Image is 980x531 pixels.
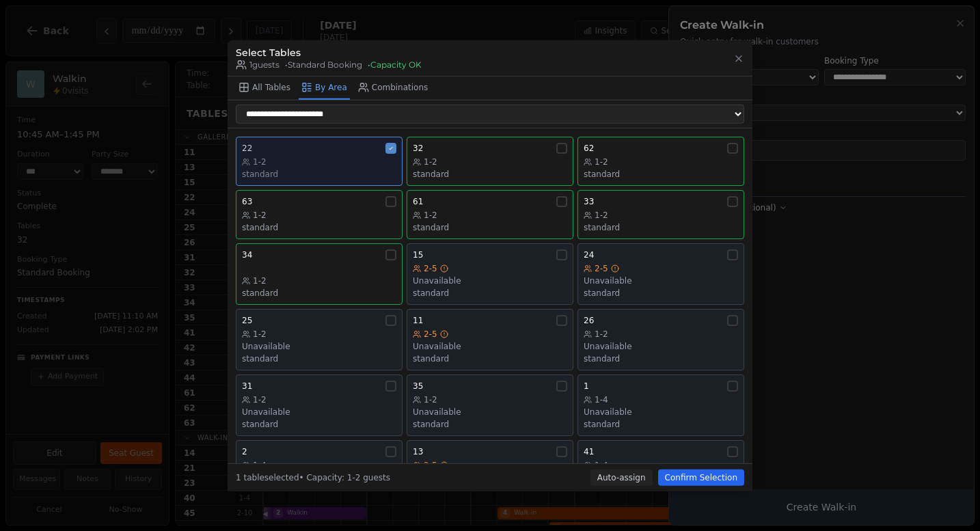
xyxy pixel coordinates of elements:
[413,406,567,417] div: Unavailable
[236,473,390,482] span: 1 table selected • Capacity: 1-2 guests
[584,406,738,417] div: Unavailable
[242,353,396,364] div: standard
[242,142,252,153] span: 22
[242,168,396,179] div: standard
[413,249,423,260] span: 15
[236,59,280,70] span: 1 guests
[242,287,396,298] div: standard
[285,59,362,70] span: • Standard Booking
[584,353,738,364] div: standard
[577,308,744,370] button: 261-2Unavailablestandard
[413,418,567,429] div: standard
[584,195,594,206] span: 33
[413,446,423,457] span: 13
[424,262,437,273] span: 2-5
[236,45,422,59] h3: Select Tables
[413,353,567,364] div: standard
[407,439,573,501] button: 132-5Unavailablestandard
[355,76,431,99] button: Combinations
[413,142,423,153] span: 32
[424,209,437,220] span: 1-2
[253,275,267,286] span: 1-2
[242,446,247,457] span: 2
[253,394,267,405] span: 1-2
[595,262,608,273] span: 2-5
[584,221,738,232] div: standard
[253,156,267,167] span: 1-2
[413,195,423,206] span: 61
[584,418,738,429] div: standard
[236,189,403,239] button: 631-2standard
[577,439,744,501] button: 411-4Unavailablestandard
[424,156,437,167] span: 1-2
[577,374,744,435] button: 11-4Unavailablestandard
[595,209,608,220] span: 1-2
[413,380,423,391] span: 35
[407,308,573,370] button: 112-5Unavailablestandard
[242,418,396,429] div: standard
[413,168,567,179] div: standard
[595,394,608,405] span: 1-4
[242,406,396,417] div: Unavailable
[584,446,594,457] span: 41
[413,287,567,298] div: standard
[577,189,744,239] button: 331-2standard
[242,380,252,391] span: 31
[584,275,738,286] div: Unavailable
[242,249,252,260] span: 34
[242,195,252,206] span: 63
[584,380,589,391] span: 1
[413,275,567,286] div: Unavailable
[577,136,744,185] button: 621-2standard
[407,189,573,239] button: 611-2standard
[236,243,403,304] button: 341-2standard
[253,328,267,339] span: 1-2
[424,394,437,405] span: 1-2
[595,459,608,470] span: 1-4
[584,142,594,153] span: 62
[253,459,267,470] span: 1-4
[236,136,403,185] button: 221-2standard
[584,249,594,260] span: 24
[658,469,744,486] button: Confirm Selection
[242,221,396,232] div: standard
[236,439,403,501] button: 21-4Unavailablestandard
[584,168,738,179] div: standard
[577,243,744,304] button: 242-5Unavailablestandard
[299,76,350,99] button: By Area
[590,469,653,486] button: Auto-assign
[407,374,573,435] button: 351-2Unavailablestandard
[584,314,594,325] span: 26
[424,459,437,470] span: 2-5
[584,340,738,351] div: Unavailable
[595,156,608,167] span: 1-2
[424,328,437,339] span: 2-5
[595,328,608,339] span: 1-2
[407,243,573,304] button: 152-5Unavailablestandard
[584,287,738,298] div: standard
[236,76,293,99] button: All Tables
[236,308,403,370] button: 251-2Unavailablestandard
[413,221,567,232] div: standard
[413,314,423,325] span: 11
[236,374,403,435] button: 311-2Unavailablestandard
[242,314,252,325] span: 25
[407,136,573,185] button: 321-2standard
[368,59,422,70] span: • Capacity OK
[253,209,267,220] span: 1-2
[242,340,396,351] div: Unavailable
[413,340,567,351] div: Unavailable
